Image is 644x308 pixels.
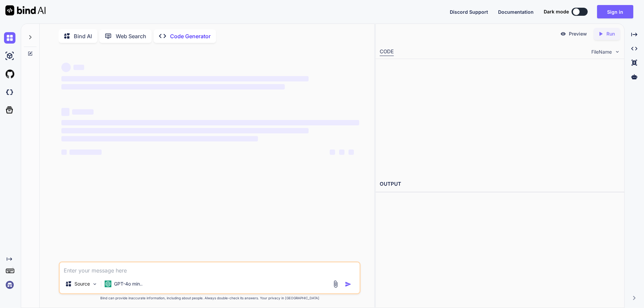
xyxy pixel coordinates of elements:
button: Documentation [498,8,534,15]
p: Run [606,30,615,37]
span: FileName [591,49,612,55]
span: ‌ [61,63,71,72]
button: Discord Support [450,8,488,15]
img: GPT-4o mini [105,281,111,287]
p: Code Generator [170,32,211,40]
p: Bind can provide inaccurate information, including about people. Always double-check its answers.... [59,296,361,301]
span: ‌ [61,128,309,133]
span: ‌ [61,84,285,89]
p: GPT-4o min.. [114,281,143,287]
p: Web Search [116,32,146,40]
span: Discord Support [450,9,488,15]
img: darkCloudIdeIcon [4,86,15,98]
img: ai-studio [4,50,15,62]
span: ‌ [339,149,344,155]
span: ‌ [348,149,354,155]
p: Source [74,281,90,287]
p: Preview [569,30,587,37]
h2: OUTPUT [376,176,624,192]
img: Bind AI [5,5,46,15]
img: preview [560,31,566,37]
img: githubLight [4,68,15,80]
img: signin [4,279,15,291]
span: Documentation [498,9,534,15]
img: attachment [332,280,339,288]
span: ‌ [61,120,359,125]
span: ‌ [69,149,102,155]
span: ‌ [61,76,309,81]
span: ‌ [61,149,67,155]
span: Dark mode [544,8,569,15]
span: ‌ [61,108,69,116]
div: CODE [380,48,394,56]
img: chat [4,32,15,44]
img: chevron down [614,49,620,55]
span: ‌ [330,149,335,155]
span: ‌ [73,65,84,70]
p: Bind AI [74,32,92,40]
button: Sign in [597,5,633,18]
img: icon [345,281,352,288]
span: ‌ [72,109,94,115]
span: ‌ [61,136,258,141]
img: Pick Models [92,281,98,287]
